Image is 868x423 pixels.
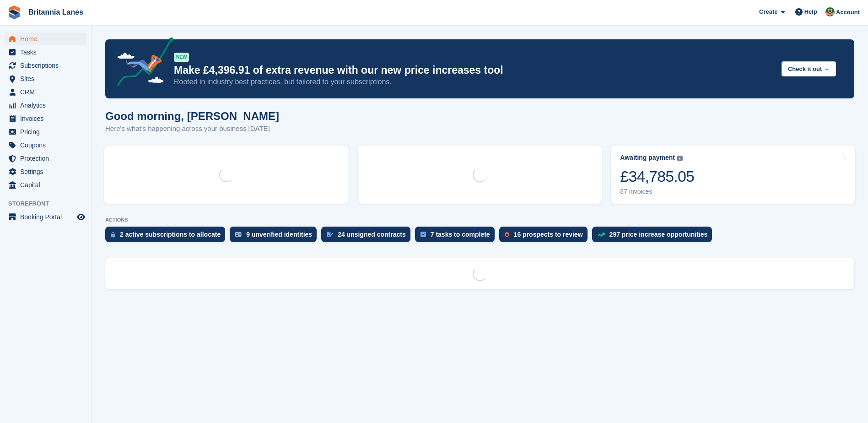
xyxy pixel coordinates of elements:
span: Capital [20,179,75,191]
a: menu [5,179,86,191]
img: Sam Wooldridge [825,7,835,16]
p: Here's what's happening across your business [DATE] [105,124,279,134]
button: Check it out → [782,61,836,76]
img: task-75834270c22a3079a89374b754ae025e5fb1db73e45f91037f5363f120a921f8.svg [421,232,426,237]
div: Awaiting payment [620,154,675,162]
img: active_subscription_to_allocate_icon-d502201f5373d7db506a760aba3b589e785aa758c864c3986d89f69b8ff3... [111,232,115,238]
a: menu [5,59,86,72]
a: menu [5,125,86,138]
img: stora-icon-8386f47178a22dfd0bd8f6a31ec36ba5ce8667c1dd55bd0f319d3a0aa187defe.svg [7,5,21,19]
p: Make £4,396.91 of extra revenue with our new price increases tool [174,64,774,77]
a: menu [5,33,86,45]
span: Account [836,8,860,17]
div: NEW [174,53,189,62]
a: 2 active subscriptions to allocate [105,227,230,247]
span: Invoices [20,112,75,125]
div: 87 invoices [620,188,694,195]
span: Home [20,33,75,45]
img: prospect-51fa495bee0391a8d652442698ab0144808aea92771e9ea1ae160a38d050c398.svg [505,232,509,237]
div: 16 prospects to review [514,231,583,238]
h1: Good morning, [PERSON_NAME] [105,110,279,122]
span: Create [759,7,777,16]
a: menu [5,112,86,125]
img: price_increase_opportunities-93ffe204e8149a01c8c9dc8f82e8f89637d9d84a8eef4429ea346261dce0b2c0.svg [598,233,605,237]
a: menu [5,139,86,152]
span: CRM [20,86,75,98]
div: 7 tasks to complete [431,231,490,238]
a: 16 prospects to review [499,227,592,247]
span: Pricing [20,125,75,138]
p: ACTIONS [105,217,854,223]
div: £34,785.05 [620,167,694,186]
a: menu [5,46,86,59]
a: Britannia Lanes [25,5,87,20]
span: Settings [20,165,75,178]
span: Coupons [20,139,75,152]
a: 297 price increase opportunities [592,227,717,247]
a: 9 unverified identities [230,227,321,247]
div: 24 unsigned contracts [338,231,406,238]
span: Protection [20,152,75,165]
div: 2 active subscriptions to allocate [120,231,221,238]
a: menu [5,99,86,112]
span: Subscriptions [20,59,75,72]
p: Rooted in industry best practices, but tailored to your subscriptions. [174,77,774,87]
span: Sites [20,72,75,85]
img: icon-info-grey-7440780725fd019a000dd9b08b2336e03edf1995a4989e88bcd33f0948082b44.svg [677,156,683,161]
a: menu [5,165,86,178]
span: Tasks [20,46,75,59]
span: Analytics [20,99,75,112]
span: Help [804,7,817,16]
div: 297 price increase opportunities [609,231,708,238]
img: verify_identity-adf6edd0f0f0b5bbfe63781bf79b02c33cf7c696d77639b501bdc392416b5a36.svg [235,232,242,237]
a: Awaiting payment £34,785.05 87 invoices [611,146,855,204]
a: Preview store [75,211,86,222]
span: Booking Portal [20,211,75,223]
a: menu [5,152,86,165]
a: 7 tasks to complete [415,227,499,247]
a: 24 unsigned contracts [321,227,415,247]
div: 9 unverified identities [246,231,312,238]
span: Storefront [8,199,91,208]
img: price-adjustments-announcement-icon-8257ccfd72463d97f412b2fc003d46551f7dbcb40ab6d574587a9cd5c0d94... [109,37,173,89]
img: contract_signature_icon-13c848040528278c33f63329250d36e43548de30e8caae1d1a13099fd9432cc5.svg [327,232,333,237]
a: menu [5,211,86,223]
a: menu [5,86,86,98]
a: menu [5,72,86,85]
